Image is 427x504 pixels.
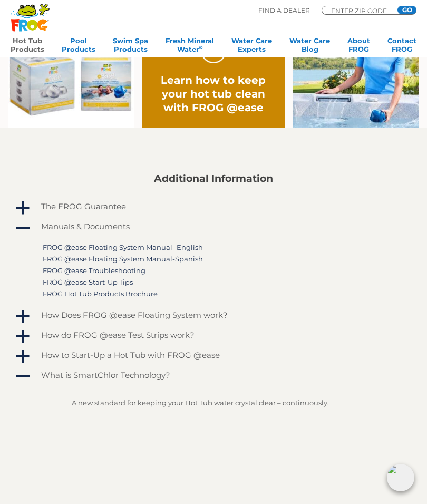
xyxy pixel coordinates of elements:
span: A [15,220,31,236]
a: Water CareBlog [289,36,330,57]
img: Ease Packaging [8,23,134,128]
a: A Manuals & Documents [14,219,413,236]
a: a How Does FROG @ease Floating System work? [14,308,413,325]
h4: How do FROG @ease Test Strips work? [41,331,195,340]
a: PoolProducts [62,36,95,57]
h2: Additional Information [14,173,413,185]
h4: How Does FROG @ease Floating System work? [41,311,228,319]
a: Water CareExperts [231,36,272,57]
span: a [15,309,31,325]
span: A [15,369,31,385]
span: a [15,329,31,345]
a: A What is SmartChlor Technology? [14,368,413,385]
a: FROG Hot Tub Products Brochure [43,289,158,298]
a: ContactFROG [387,36,416,57]
h4: Manuals & Documents [41,222,130,231]
input: GO [397,6,416,14]
a: FROG @ease Start-Up Tips [43,278,133,286]
a: Hot TubProducts [11,36,44,57]
a: FROG @ease Floating System Manual- English [43,243,203,251]
a: Swim SpaProducts [113,36,148,57]
h4: What is SmartChlor Technology? [41,371,170,380]
h4: The FROG Guarantee [41,202,126,211]
span: a [15,349,31,365]
img: fpo-flippin-frog-2 [293,23,419,128]
a: a The FROG Guarantee [14,199,413,216]
img: openIcon [387,464,414,491]
span: a [15,200,31,216]
h2: Learn how to keep your hot tub clean with FROG @ease [157,73,270,114]
h4: How to Start-Up a Hot Tub with FROG @ease [41,351,220,360]
a: Fresh MineralWater∞ [166,36,214,57]
a: AboutFROG [347,36,370,57]
a: a How to Start-Up a Hot Tub with FROG @ease [14,348,413,365]
sup: ∞ [199,44,203,50]
input: Zip Code Form [330,8,393,13]
a: a How do FROG @ease Test Strips work? [14,328,413,345]
p: Find A Dealer [258,6,310,15]
a: FROG @ease Floating System Manual-Spanish [43,255,203,263]
a: FROG @ease Troubleshooting [43,266,145,275]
